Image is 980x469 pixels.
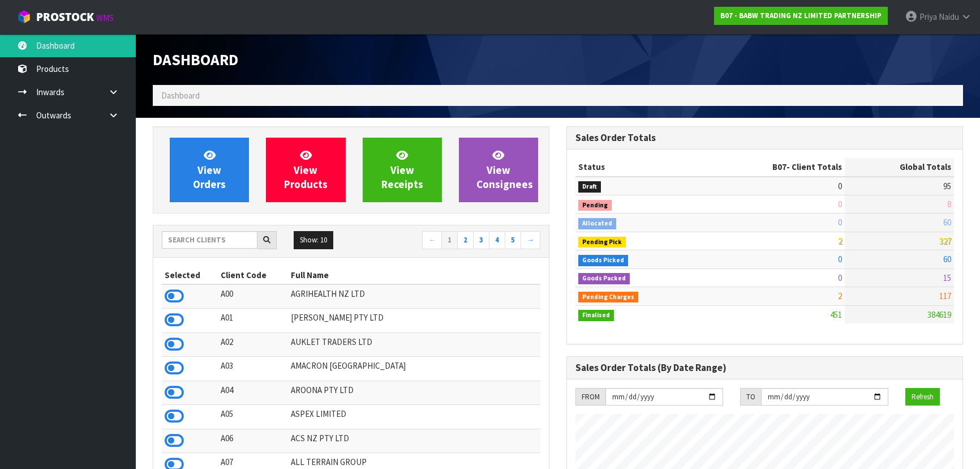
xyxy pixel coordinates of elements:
[363,138,442,202] a: ViewReceipts
[720,11,882,20] strong: B07 - BABW TRADING NZ LIMITED PARTNERSHIP
[838,199,842,210] span: 0
[919,11,937,22] span: Priya
[939,236,951,246] span: 327
[288,332,540,356] td: AUKLET TRADERS LTD
[578,310,614,321] span: Finalised
[578,181,601,193] span: Draft
[441,231,458,249] a: 1
[740,388,761,406] div: TO
[575,388,605,406] div: FROM
[170,138,249,202] a: ViewOrders
[288,381,540,404] td: AROONA PTY LTD
[96,12,114,23] small: WMS
[838,291,842,301] span: 2
[714,7,888,25] a: B07 - BABW TRADING NZ LIMITED PARTNERSHIP
[578,255,628,266] span: Goods Picked
[422,231,442,249] a: ←
[360,231,541,251] nav: Page navigation
[505,231,521,249] a: 5
[521,231,540,249] a: →
[266,138,345,202] a: ViewProducts
[162,231,257,249] input: Search clients
[700,158,845,176] th: - Client Totals
[838,236,842,246] span: 2
[162,266,218,284] th: Selected
[288,309,540,332] td: [PERSON_NAME] PTY LTD
[939,291,951,301] span: 117
[218,405,288,429] td: A05
[578,273,630,284] span: Goods Packed
[838,272,842,283] span: 0
[161,90,200,101] span: Dashboard
[284,148,328,191] span: View Products
[288,357,540,381] td: AMACRON [GEOGRAPHIC_DATA]
[153,50,238,69] span: Dashboard
[17,10,31,24] img: cube-alt.png
[927,309,951,320] span: 384619
[838,254,842,265] span: 0
[943,217,951,228] span: 60
[578,200,612,211] span: Pending
[218,309,288,332] td: A01
[578,218,616,229] span: Allocated
[193,148,226,191] span: View Orders
[845,158,954,176] th: Global Totals
[218,284,288,309] td: A00
[459,138,538,202] a: ViewConsignees
[943,272,951,283] span: 15
[218,332,288,356] td: A02
[288,266,540,284] th: Full Name
[772,161,786,172] span: B07
[943,181,951,191] span: 95
[575,158,700,176] th: Status
[473,231,489,249] a: 3
[838,217,842,228] span: 0
[218,357,288,381] td: A03
[838,181,842,191] span: 0
[575,133,954,143] h3: Sales Order Totals
[939,11,959,22] span: Naidu
[36,10,94,24] span: ProStock
[578,237,626,248] span: Pending Pick
[476,148,533,191] span: View Consignees
[947,199,951,210] span: 8
[489,231,505,249] a: 4
[905,388,940,406] button: Refresh
[218,429,288,453] td: A06
[218,381,288,404] td: A04
[294,231,333,249] button: Show: 10
[943,254,951,265] span: 60
[457,231,474,249] a: 2
[218,266,288,284] th: Client Code
[288,405,540,429] td: ASPEX LIMITED
[288,429,540,453] td: ACS NZ PTY LTD
[830,309,842,320] span: 451
[288,284,540,309] td: AGRIHEALTH NZ LTD
[575,363,954,373] h3: Sales Order Totals (By Date Range)
[578,292,638,303] span: Pending Charges
[381,148,423,191] span: View Receipts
